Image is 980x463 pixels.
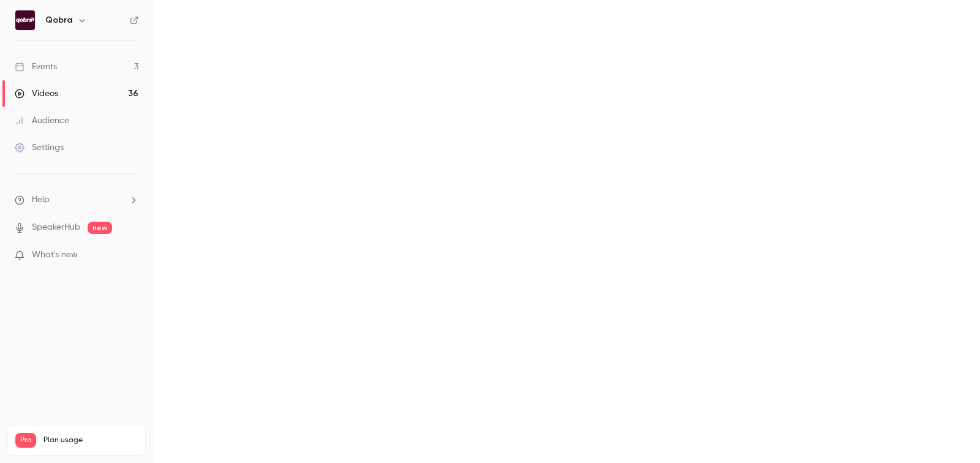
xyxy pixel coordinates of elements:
[15,194,138,206] li: help-dropdown-opener
[15,433,36,448] span: Pro
[32,194,50,206] span: Help
[45,14,72,26] h6: Qobra
[43,435,138,445] span: Plan usage
[15,88,58,100] div: Videos
[15,10,35,30] img: Qobra
[15,141,64,154] div: Settings
[32,221,80,234] a: SpeakerHub
[15,61,57,73] div: Events
[15,115,69,127] div: Audience
[88,222,112,234] span: new
[32,249,78,262] span: What's new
